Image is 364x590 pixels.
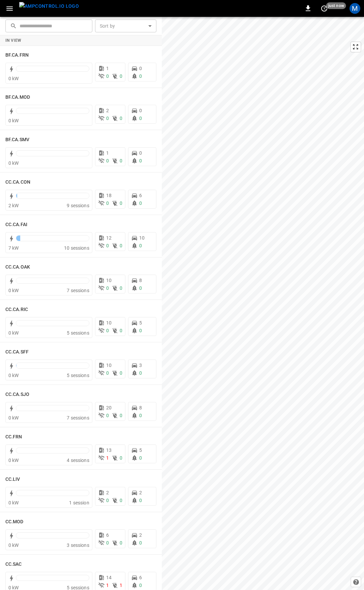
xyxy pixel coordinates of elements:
[106,73,109,79] span: 0
[326,2,346,9] span: just now
[139,498,142,503] span: 0
[8,415,19,421] span: 0 kW
[8,203,19,208] span: 2 kW
[5,391,29,398] h6: CC.CA.SJO
[8,76,19,81] span: 0 kW
[139,532,142,538] span: 2
[139,447,142,453] span: 5
[106,150,109,156] span: 1
[19,2,79,10] img: ampcontrol.io logo
[319,3,330,14] button: set refresh interval
[120,200,122,206] span: 0
[8,373,19,378] span: 0 kW
[139,235,145,241] span: 10
[8,330,19,336] span: 0 kW
[106,66,109,71] span: 1
[5,476,20,483] h6: CC.LIV
[106,235,112,241] span: 12
[67,542,89,548] span: 3 sessions
[106,193,112,198] span: 18
[139,116,142,121] span: 0
[67,288,89,293] span: 7 sessions
[67,330,89,336] span: 5 sessions
[106,498,109,503] span: 0
[120,73,122,79] span: 0
[120,158,122,163] span: 0
[64,245,89,251] span: 10 sessions
[5,561,22,568] h6: CC.SAC
[139,413,142,418] span: 0
[139,243,142,248] span: 0
[106,363,112,368] span: 10
[139,490,142,495] span: 2
[5,306,28,313] h6: CC.CA.RIC
[139,363,142,368] span: 3
[8,500,19,505] span: 0 kW
[139,278,142,283] span: 8
[5,221,27,228] h6: CC.CA.FAI
[139,73,142,79] span: 0
[106,455,109,461] span: 1
[350,3,360,14] div: profile-icon
[106,158,109,163] span: 0
[106,320,112,325] span: 10
[106,583,109,588] span: 1
[5,94,30,101] h6: BF.CA.MOD
[106,278,112,283] span: 10
[139,150,142,156] span: 0
[5,348,29,356] h6: CC.CA.SFF
[5,136,29,144] h6: BF.CA.SMV
[106,490,109,495] span: 2
[106,405,112,410] span: 20
[139,455,142,461] span: 0
[69,500,89,505] span: 1 session
[106,575,112,580] span: 14
[106,328,109,333] span: 0
[120,455,122,461] span: 0
[106,447,112,453] span: 13
[139,193,142,198] span: 6
[106,285,109,291] span: 0
[106,243,109,248] span: 0
[106,532,109,538] span: 6
[5,433,22,441] h6: CC.FRN
[8,245,19,251] span: 7 kW
[5,179,30,186] h6: CC.CA.CON
[106,200,109,206] span: 0
[139,66,142,71] span: 0
[5,518,24,526] h6: CC.MOD
[139,320,142,325] span: 5
[8,458,19,463] span: 0 kW
[139,583,142,588] span: 0
[139,108,142,113] span: 0
[120,540,122,546] span: 0
[8,288,19,293] span: 0 kW
[120,116,122,121] span: 0
[106,108,109,113] span: 2
[120,328,122,333] span: 0
[162,17,364,590] canvas: Map
[8,542,19,548] span: 0 kW
[139,370,142,376] span: 0
[120,583,122,588] span: 1
[67,373,89,378] span: 5 sessions
[139,328,142,333] span: 0
[120,370,122,376] span: 0
[139,200,142,206] span: 0
[139,575,142,580] span: 6
[139,540,142,546] span: 0
[106,413,109,418] span: 0
[8,118,19,123] span: 0 kW
[106,370,109,376] span: 0
[5,52,29,59] h6: BF.CA.FRN
[120,498,122,503] span: 0
[120,243,122,248] span: 0
[106,116,109,121] span: 0
[120,413,122,418] span: 0
[139,405,142,410] span: 8
[139,285,142,291] span: 0
[5,263,30,271] h6: CC.CA.OAK
[120,285,122,291] span: 0
[67,203,89,208] span: 9 sessions
[5,38,22,43] strong: In View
